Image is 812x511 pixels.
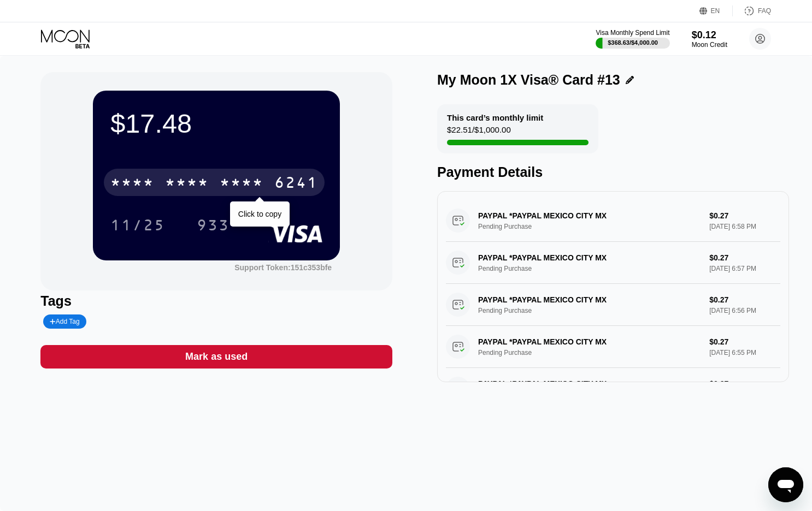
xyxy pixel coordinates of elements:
div: Click to copy [238,210,281,218]
div: Support Token: 151c353bfe [234,263,332,272]
div: 933 [197,218,230,235]
div: FAQ [758,7,771,15]
div: Tags [40,293,392,309]
div: My Moon 1X Visa® Card #13 [437,72,620,88]
div: $22.51 / $1,000.00 [447,125,511,140]
div: $0.12Moon Credit [692,29,727,49]
div: $368.63 / $4,000.00 [608,39,658,46]
div: EN [711,7,720,15]
div: Visa Monthly Spend Limit$368.63/$4,000.00 [596,29,669,49]
iframe: Knop om het berichtenvenster te openen [768,467,803,502]
div: 11/25 [110,218,165,235]
div: Add Tag [43,314,86,329]
div: EN [699,5,733,16]
div: 933 [189,211,238,239]
div: 11/25 [102,211,173,239]
div: Add Tag [50,318,79,325]
div: FAQ [733,5,771,16]
div: Visa Monthly Spend Limit [596,29,669,37]
div: This card’s monthly limit [447,113,543,122]
div: Payment Details [437,164,789,180]
div: $0.12 [692,29,727,41]
div: Support Token:151c353bfe [234,263,332,272]
div: 6241 [274,175,318,193]
div: Mark as used [185,350,248,363]
div: $17.48 [110,108,322,139]
div: Mark as used [40,345,392,369]
div: Moon Credit [692,41,727,49]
